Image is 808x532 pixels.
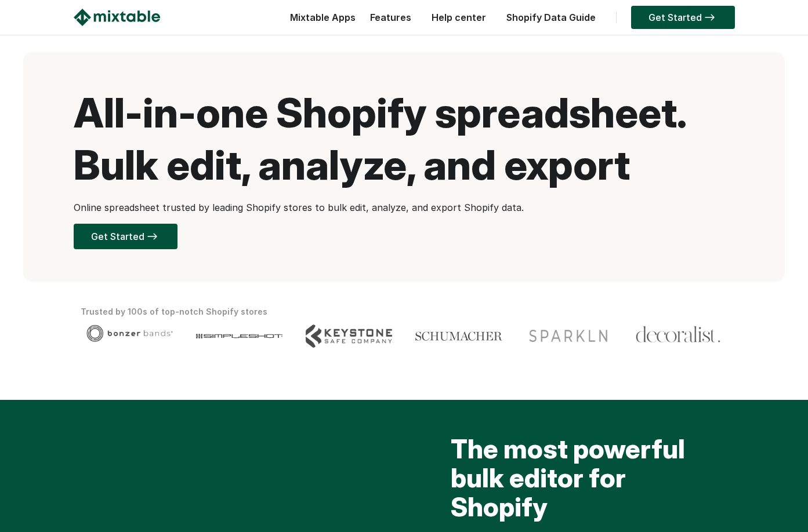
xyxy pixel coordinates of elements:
[415,325,502,348] img: Client logo
[74,224,177,249] a: Get Started
[74,9,160,26] img: Mixtable logo
[631,6,735,29] a: Get Started
[74,201,735,214] p: Online spreadsheet trusted by leading Shopify stores to bulk edit, analyze, and export Shopify data.
[196,325,282,348] img: Client logo
[74,87,735,191] h1: All-in-one Shopify spreadsheet. Bulk edit, analyze, and export
[451,435,712,527] h2: The most powerful bulk editor for Shopify
[144,233,160,240] img: arrow-right.svg
[526,325,612,348] img: Client logo
[86,325,173,342] img: Client logo
[306,325,392,348] img: Client logo
[702,14,718,21] img: arrow-right.svg
[284,9,356,32] div: Mixtable Apps
[81,305,727,319] div: Trusted by 100s of top-notch Shopify stores
[501,12,602,23] a: Shopify Data Guide
[426,12,492,23] a: Help center
[364,12,417,23] a: Features
[635,325,721,345] img: Client logo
